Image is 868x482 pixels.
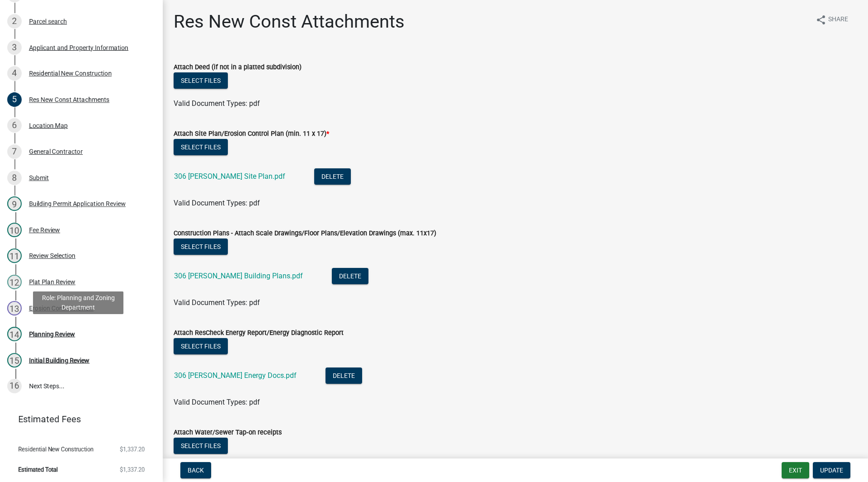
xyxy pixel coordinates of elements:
span: Residential New Construction [18,446,94,452]
div: 9 [7,196,22,211]
div: 7 [7,144,22,159]
div: Res New Const Attachments [29,96,109,103]
a: 306 [PERSON_NAME] Site Plan.pdf [174,172,285,181]
label: Attach Site Plan/Erosion Control Plan (min. 11 x 17) [174,131,329,137]
label: Construction Plans - Attach Scale Drawings/Floor Plans/Elevation Drawings (max. 11x17) [174,230,436,237]
div: 8 [7,171,22,185]
div: 16 [7,379,22,393]
wm-modal-confirm: Delete Document [332,272,368,281]
div: Parcel search [29,18,67,24]
div: Initial Building Review [29,357,90,363]
a: Estimated Fees [7,410,148,428]
div: General Contractor [29,148,83,155]
div: Role: Planning and Zoning Department [33,291,123,314]
div: Building Permit Application Review [29,200,126,207]
div: Applicant and Property Information [29,44,128,51]
div: Review Selection [29,253,75,259]
div: Submit [29,175,49,181]
button: shareShare [808,11,855,29]
div: Fee Review [29,227,60,233]
h1: Res New Const Attachments [174,11,405,33]
div: Erosion Control Review [29,305,94,311]
button: Select files [174,438,228,454]
div: 2 [7,14,22,29]
div: Residential New Construction [29,70,112,76]
wm-modal-confirm: Delete Document [314,173,351,181]
div: 4 [7,66,22,81]
wm-modal-confirm: Delete Document [325,372,362,381]
div: 13 [7,301,22,315]
span: Share [828,14,848,25]
button: Delete [332,268,368,284]
span: Valid Document Types: pdf [174,398,260,406]
i: share [816,14,826,25]
span: Update [820,467,843,474]
button: Exit [782,462,809,478]
div: 3 [7,40,22,55]
button: Delete [325,367,362,384]
button: Select files [174,239,228,255]
a: 306 [PERSON_NAME] Building Plans.pdf [174,272,303,280]
div: 12 [7,275,22,289]
div: 15 [7,353,22,367]
span: Estimated Total [18,467,58,472]
span: Valid Document Types: pdf [174,99,260,108]
button: Select files [174,139,228,155]
span: Valid Document Types: pdf [174,298,260,307]
span: $1,337.20 [120,467,145,472]
button: Select files [174,72,228,89]
label: Attach Water/Sewer Tap‐on receipts [174,430,282,436]
button: Delete [314,168,351,185]
span: Valid Document Types: pdf [174,199,260,207]
label: Attach ResCheck Energy Report/Energy Diagnostic Report [174,330,344,336]
a: 306 [PERSON_NAME] Energy Docs.pdf [174,371,297,380]
span: $1,337.20 [120,446,145,452]
div: Plat Plan Review [29,279,75,285]
button: Update [813,462,850,478]
div: 11 [7,248,22,263]
div: 14 [7,327,22,341]
span: Back [188,467,204,474]
div: Planning Review [29,331,75,337]
button: Select files [174,338,228,354]
div: Location Map [29,122,68,129]
button: Back [180,462,211,478]
label: Attach Deed (if not in a platted subdivision) [174,64,302,71]
div: 5 [7,92,22,107]
div: 10 [7,223,22,237]
div: 6 [7,118,22,133]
